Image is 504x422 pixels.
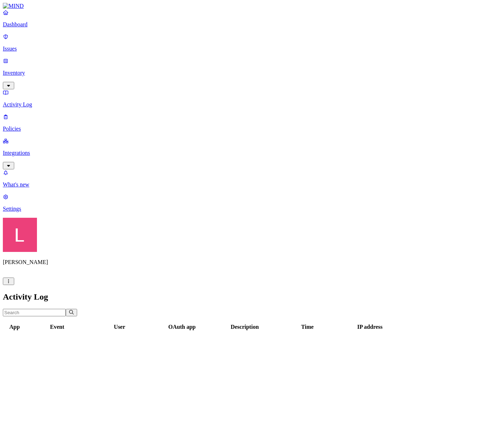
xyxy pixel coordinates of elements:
div: Event [27,324,88,330]
p: Dashboard [3,21,501,28]
h2: Activity Log [3,292,501,302]
a: MIND [3,3,501,9]
p: Integrations [3,150,501,156]
div: App [4,324,25,330]
img: MIND [3,3,24,9]
a: Issues [3,33,501,52]
a: Integrations [3,138,501,168]
p: Policies [3,126,501,132]
input: Search [3,309,66,316]
a: Dashboard [3,9,501,28]
img: Landen Brown [3,218,37,252]
a: Activity Log [3,89,501,108]
a: Inventory [3,58,501,88]
div: IP address [339,324,401,330]
p: Activity Log [3,101,501,108]
div: User [89,324,150,330]
div: Time [277,324,338,330]
div: Description [214,324,275,330]
a: What's new [3,169,501,188]
a: Settings [3,194,501,212]
a: Policies [3,114,501,132]
p: Settings [3,206,501,212]
p: Issues [3,46,501,52]
p: [PERSON_NAME] [3,259,501,265]
p: Inventory [3,70,501,76]
div: OAuth app [151,324,213,330]
p: What's new [3,181,501,188]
